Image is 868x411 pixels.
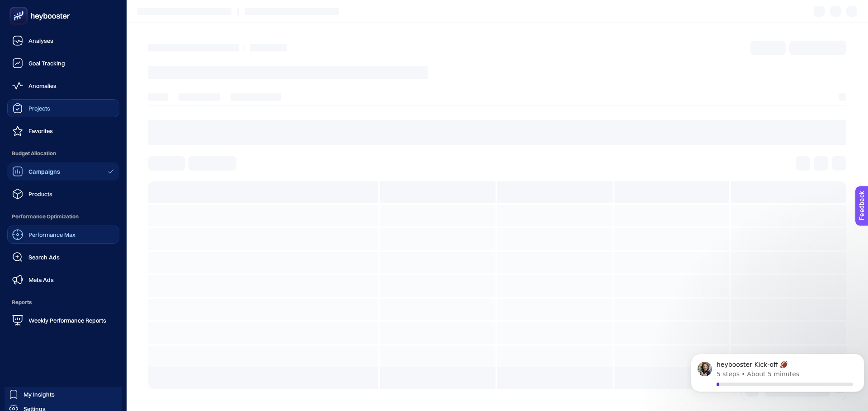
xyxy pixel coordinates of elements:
[28,105,50,112] span: Projects
[7,99,119,117] a: Projects
[7,226,119,244] a: Performance Max
[5,387,122,402] a: My Insights
[7,208,119,226] span: Performance Optimization
[28,190,52,198] span: Products
[28,317,106,324] span: Weekly Performance Reports
[7,122,119,140] a: Favorites
[7,54,119,72] a: Goal Tracking
[28,82,57,89] span: Anomalies
[28,60,65,67] span: Goal Tracking
[7,311,119,329] a: Weekly Performance Reports
[7,185,119,203] a: Products
[7,144,119,162] span: Budget Allocation
[687,343,868,406] iframe: Intercom notifications message
[28,254,60,261] span: Search Ads
[7,248,119,266] a: Search Ads
[7,271,119,289] a: Meta Ads
[28,231,75,238] span: Performance Max
[28,37,53,44] span: Analyses
[24,391,55,398] span: My Insights
[28,276,54,283] span: Meta Ads
[7,162,119,180] a: Campaigns
[7,32,119,50] a: Analyses
[7,293,119,311] span: Reports
[28,127,53,134] span: Favorites
[28,168,60,175] span: Campaigns
[7,77,119,95] a: Anomalies
[5,3,34,10] span: Feedback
